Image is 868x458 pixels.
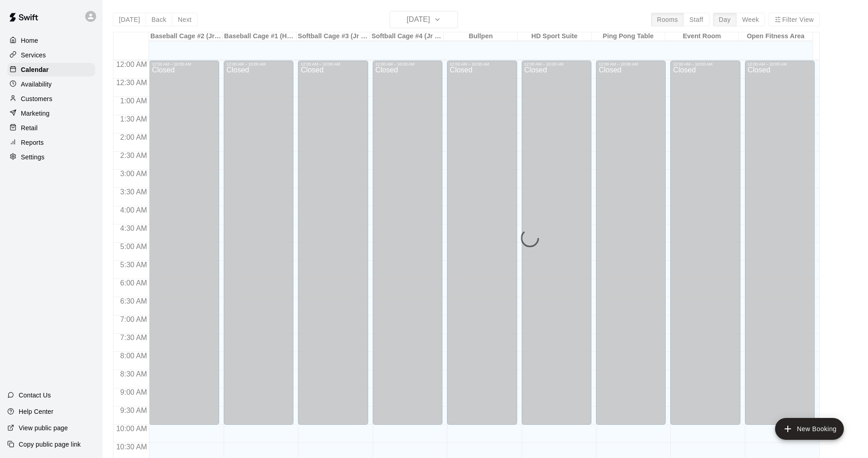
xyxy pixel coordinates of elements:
span: 9:00 AM [118,388,149,396]
a: Reports [7,136,95,149]
div: Event Room [665,32,739,41]
div: 12:00 AM – 10:00 AM: Closed [596,61,666,425]
div: Closed [226,66,291,428]
p: Reports [21,138,44,147]
div: Softball Cage #4 (Jr Hack Attack) [370,32,444,41]
div: HD Sport Suite [518,32,591,41]
span: 7:30 AM [118,334,149,341]
p: Retail [21,123,38,132]
div: Ping Pong Table [591,32,665,41]
div: 12:00 AM – 10:00 AM: Closed [149,61,219,425]
a: Availability [7,77,95,91]
span: 5:00 AM [118,243,149,250]
div: Closed [375,66,440,428]
span: 3:30 AM [118,188,149,196]
span: 3:00 AM [118,170,149,178]
a: Home [7,34,95,47]
span: 4:00 AM [118,206,149,214]
div: Open Fitness Area [739,32,812,41]
span: 12:30 AM [114,79,149,87]
div: 12:00 AM – 10:00 AM [375,62,440,66]
p: Customers [21,94,52,103]
p: Help Center [19,407,53,416]
a: Marketing [7,107,95,120]
span: 1:30 AM [118,115,149,123]
div: Baseball Cage #1 (Hack Attack) [223,32,297,41]
div: 12:00 AM – 10:00 AM: Closed [447,61,517,425]
span: 10:00 AM [114,425,149,433]
div: Closed [152,66,216,428]
div: 12:00 AM – 10:00 AM: Closed [670,61,740,425]
button: add [775,418,844,440]
p: Contact Us [19,391,51,400]
div: 12:00 AM – 10:00 AM [524,62,589,66]
div: Closed [301,66,365,428]
span: 2:00 AM [118,133,149,141]
p: Home [21,36,38,45]
span: 5:30 AM [118,261,149,269]
div: Closed [748,66,812,428]
span: 6:30 AM [118,297,149,305]
p: Services [21,51,46,60]
div: Closed [450,66,514,428]
span: 2:30 AM [118,152,149,159]
div: 12:00 AM – 10:00 AM [748,62,812,66]
div: 12:00 AM – 10:00 AM: Closed [522,61,591,425]
div: Closed [673,66,737,428]
span: 9:30 AM [118,407,149,414]
p: Calendar [21,65,49,74]
span: 8:00 AM [118,352,149,360]
div: 12:00 AM – 10:00 AM: Closed [373,61,442,425]
div: 12:00 AM – 10:00 AM [599,62,663,66]
div: Bullpen [444,32,518,41]
span: 7:00 AM [118,316,149,323]
span: 12:00 AM [114,61,149,68]
span: 1:00 AM [118,97,149,105]
p: Availability [21,80,52,89]
a: Services [7,48,95,62]
p: Settings [21,153,45,162]
a: Settings [7,150,95,164]
span: 10:30 AM [114,443,149,451]
div: 12:00 AM – 10:00 AM: Closed [224,61,293,425]
p: Copy public page link [19,440,81,449]
div: 12:00 AM – 10:00 AM [673,62,737,66]
p: View public page [19,423,68,433]
div: Baseball Cage #2 (Jr Hack Attack) [149,32,223,41]
span: 8:30 AM [118,370,149,378]
span: 4:30 AM [118,224,149,232]
div: 12:00 AM – 10:00 AM [301,62,365,66]
div: Closed [599,66,663,428]
div: 12:00 AM – 10:00 AM [450,62,514,66]
span: 6:00 AM [118,279,149,287]
div: 12:00 AM – 10:00 AM [226,62,291,66]
p: Marketing [21,109,50,118]
div: 12:00 AM – 10:00 AM [152,62,216,66]
div: Softball Cage #3 (Jr Hack Attack) [297,32,370,41]
div: Closed [524,66,589,428]
div: 12:00 AM – 10:00 AM: Closed [298,61,368,425]
a: Calendar [7,63,95,76]
div: 12:00 AM – 10:00 AM: Closed [745,61,815,425]
a: Retail [7,121,95,135]
a: Customers [7,92,95,106]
